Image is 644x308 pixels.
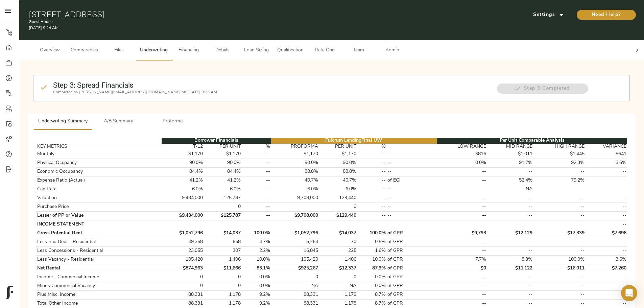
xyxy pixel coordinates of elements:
td: $1,052,796 [162,229,204,238]
td: $0 [437,264,487,273]
td: 92.3% [533,159,586,167]
td: $7,260 [585,264,627,273]
td: -- [387,159,437,167]
td: 5,264 [271,238,319,246]
td: $1,170 [319,150,357,159]
td: -- [533,203,586,211]
td: Plus Misc. Income [36,290,162,299]
th: LOW RANGE [437,144,487,150]
td: -- [487,282,533,290]
td: $641 [585,150,627,159]
td: 40.7% [319,176,357,185]
td: 100.0% [241,229,271,238]
td: 6.0% [204,185,241,194]
td: -- [533,211,586,220]
td: -- [241,203,271,211]
td: -- [241,194,271,203]
td: 7.7% [437,255,487,264]
td: Less Bad Debt - Residential [36,238,162,246]
td: Monthly [36,150,162,159]
td: 41.2% [162,176,204,185]
td: NA [271,282,319,290]
td: 10.0% [241,255,271,264]
td: Purchase Price [36,203,162,211]
span: Comparables [71,46,98,55]
td: $925,267 [271,264,319,273]
td: 225 [319,246,357,255]
th: HIGH RANGE [533,144,586,150]
td: 1,178 [319,290,357,299]
td: -- [585,203,627,211]
td: 8.7% [357,290,386,299]
td: Less Concessions - Residential [36,246,162,255]
td: -- [585,246,627,255]
td: 658 [204,238,241,246]
span: Proforma [150,117,196,126]
td: $874,963 [162,264,204,273]
td: 88,331 [162,290,204,299]
th: T-12 [162,144,204,150]
th: PER UNIT [204,144,241,150]
td: -- [437,246,487,255]
td: -- [387,194,437,203]
td: Gross Potential Rent [36,229,162,238]
td: -- [437,238,487,246]
td: -- [585,282,627,290]
td: $1,170 [162,150,204,159]
td: 125,787 [204,194,241,203]
td: -- [533,246,586,255]
td: -- [533,299,586,308]
td: 100.0% [357,229,386,238]
td: Economic Occupancy [36,167,162,176]
td: -- [533,167,586,176]
td: $14,037 [319,229,357,238]
td: $1,052,796 [271,229,319,238]
th: PROFORMA [271,144,319,150]
td: 0.5% [357,238,386,246]
span: Rate Grid [312,46,337,55]
td: $1,170 [204,150,241,159]
td: 88,331 [271,290,319,299]
td: 129,440 [319,194,357,203]
td: 87.9% [357,264,386,273]
span: Qualification [277,46,304,55]
td: $11,666 [204,264,241,273]
td: $11,122 [487,264,533,273]
td: -- [357,150,386,159]
td: $125,787 [204,211,241,220]
td: 0.0% [437,159,487,167]
td: 79.2% [533,176,586,185]
td: NA [319,282,357,290]
div: Open Intercom Messenger [621,285,637,301]
td: 1.6% [357,246,386,255]
th: MID RANGE [487,144,533,150]
td: -- [533,290,586,299]
td: $9,708,000 [271,211,319,220]
td: NA [487,185,533,194]
td: 0.0% [241,273,271,282]
h1: [STREET_ADDRESS] [29,9,433,19]
td: 1,406 [319,255,357,264]
td: 1,178 [204,299,241,308]
td: -- [487,273,533,282]
td: 0 [319,273,357,282]
td: 3.6% [585,159,627,167]
td: 23,055 [162,246,204,255]
td: 0 [204,273,241,282]
td: 1,178 [204,290,241,299]
td: -- [487,194,533,203]
td: 0.0% [357,282,386,290]
span: Team [345,46,371,55]
td: -- [487,299,533,308]
td: -- [241,159,271,167]
td: of GPR [387,282,437,290]
td: 0 [204,282,241,290]
td: $816 [437,150,487,159]
span: Files [106,46,132,55]
td: 105,420 [271,255,319,264]
th: VARIANCE [585,144,627,150]
td: $1,011 [487,150,533,159]
td: Total Other Income [36,299,162,308]
td: -- [487,211,533,220]
td: -- [487,167,533,176]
